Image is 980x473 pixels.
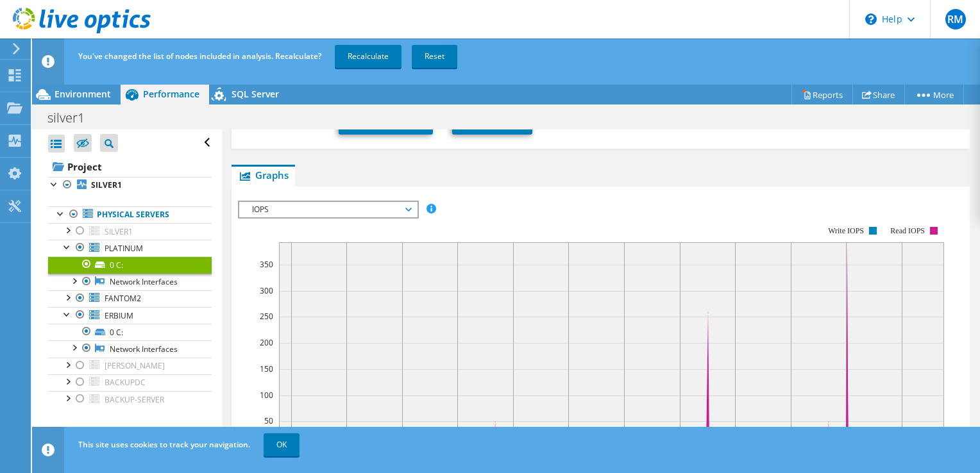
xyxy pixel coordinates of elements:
svg: \n [865,13,877,25]
span: [PERSON_NAME] [105,360,165,371]
a: [PERSON_NAME] [48,358,212,374]
a: PLATINUM [48,240,212,256]
span: RM [945,9,966,29]
span: SQL Server [232,88,279,100]
a: SILVER1 [48,177,212,194]
a: Project [48,156,212,177]
a: 0 C: [48,324,212,340]
a: Network Interfaces [48,274,212,290]
span: You've changed the list of nodes included in analysis. Recalculate? [78,51,321,62]
span: SILVER1 [105,226,133,237]
a: Share [852,85,905,104]
a: FANTOM2 [48,290,212,307]
span: This site uses cookies to track your navigation. [78,439,250,450]
text: 150 [260,363,273,374]
span: BACKUPDC [105,377,146,388]
a: Recalculate [335,45,401,68]
a: OK [264,433,300,456]
a: Reset [412,45,457,68]
a: BACKUPDC [48,374,212,391]
h1: silver1 [42,111,105,125]
a: Reports [791,85,853,104]
span: FANTOM2 [105,293,141,304]
text: 300 [260,285,273,296]
span: ERBIUM [105,310,133,321]
span: Environment [55,88,111,100]
b: SILVER1 [91,179,122,190]
a: ERBIUM [48,307,212,324]
a: SILVER1 [48,223,212,240]
text: 100 [260,390,273,401]
a: BACKUP-SERVER [48,391,212,408]
a: More [904,85,964,104]
text: 50 [264,415,273,426]
text: 200 [260,337,273,348]
text: Read IOPS [890,226,925,235]
a: Network Interfaces [48,340,212,357]
span: Performance [143,88,199,100]
span: BACKUP-SERVER [105,394,164,405]
span: Graphs [238,169,289,181]
text: Write IOPS [828,226,864,235]
a: Physical Servers [48,206,212,223]
text: 350 [260,259,273,270]
a: 0 C: [48,256,212,273]
span: PLATINUM [105,243,143,254]
text: 250 [260,311,273,322]
span: IOPS [246,202,410,217]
